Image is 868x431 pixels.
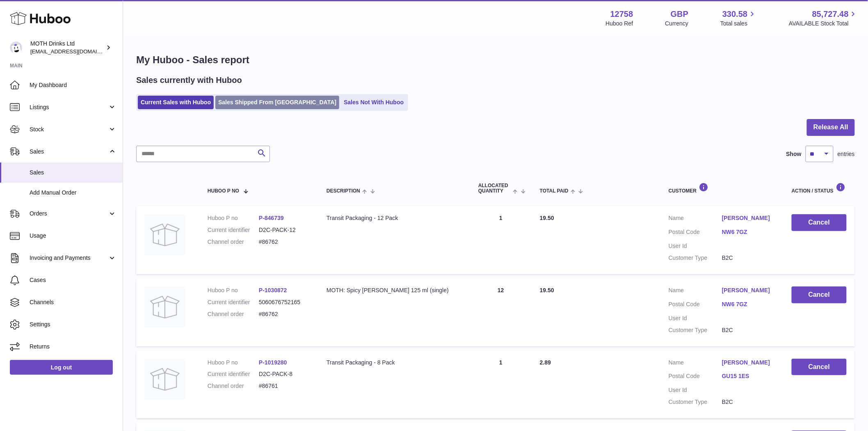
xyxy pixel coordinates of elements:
dt: Current identifier [208,370,259,378]
dt: Huboo P no [208,214,259,222]
a: P-846739 [259,215,284,221]
dd: B2C [722,398,775,406]
span: 85,727.48 [812,9,849,20]
span: Add Manual Order [30,189,116,197]
a: [PERSON_NAME] [722,359,775,367]
a: Sales Not With Huboo [341,96,407,109]
div: MOTH: Spicy [PERSON_NAME] 125 ml (single) [327,287,462,294]
span: 2.89 [540,359,551,366]
h1: My Huboo - Sales report [136,53,855,66]
span: Usage [30,232,116,240]
button: Cancel [792,359,847,376]
img: internalAdmin-12758@internal.huboo.com [10,41,22,54]
img: no-photo.jpg [144,287,185,328]
td: 1 [470,351,532,419]
div: MOTH Drinks Ltd [30,40,104,55]
span: 330.58 [722,9,747,20]
dt: Postal Code [669,372,722,382]
span: Total paid [540,188,569,194]
a: GU15 1ES [722,372,775,380]
dt: Channel order [208,238,259,246]
dt: Name [669,287,722,296]
a: [PERSON_NAME] [722,214,775,222]
div: Action / Status [792,183,847,194]
dt: Huboo P no [208,287,259,294]
button: Release All [807,119,855,136]
h2: Sales currently with Huboo [136,75,242,86]
a: NW6 7GZ [722,228,775,236]
span: Description [327,188,360,194]
dd: D2C-PACK-8 [259,370,310,378]
dt: Customer Type [669,254,722,262]
span: Stock [30,126,108,133]
img: no-photo.jpg [144,214,185,255]
span: 19.50 [540,215,554,221]
dt: Current identifier [208,226,259,234]
strong: GBP [671,9,688,20]
dd: #86762 [259,310,310,318]
a: 330.58 Total sales [720,9,757,28]
td: 1 [470,206,532,274]
dt: User Id [669,386,722,394]
td: 12 [470,278,532,346]
dt: Current identifier [208,298,259,306]
dt: Name [669,359,722,369]
dt: Huboo P no [208,359,259,367]
a: P-1019280 [259,359,287,366]
dt: Channel order [208,310,259,318]
span: Sales [30,148,108,156]
span: Invoicing and Payments [30,254,108,262]
span: Channels [30,298,116,306]
dt: Channel order [208,382,259,390]
dd: B2C [722,254,775,262]
button: Cancel [792,287,847,303]
dt: User Id [669,242,722,250]
a: NW6 7GZ [722,300,775,308]
span: entries [838,150,855,158]
span: Total sales [720,20,757,28]
dt: Name [669,214,722,224]
div: Customer [669,183,775,194]
a: Log out [10,360,113,375]
dd: #86761 [259,382,310,390]
a: Current Sales with Huboo [138,96,214,109]
span: Sales [30,169,116,177]
span: 19.50 [540,287,554,293]
dd: B2C [722,326,775,334]
span: Returns [30,343,116,351]
button: Cancel [792,214,847,231]
div: Huboo Ref [606,20,633,28]
span: My Dashboard [30,81,116,89]
dt: User Id [669,314,722,322]
dt: Postal Code [669,300,722,310]
div: Transit Packaging - 12 Pack [327,214,462,222]
a: Sales Shipped From [GEOGRAPHIC_DATA] [215,96,339,109]
a: 85,727.48 AVAILABLE Stock Total [789,9,858,28]
span: [EMAIL_ADDRESS][DOMAIN_NAME] [30,48,121,55]
span: Huboo P no [208,188,239,194]
span: ALLOCATED Quantity [478,183,511,194]
strong: 12758 [610,9,633,20]
span: Settings [30,321,116,328]
dt: Postal Code [669,228,722,238]
a: P-1030872 [259,287,287,293]
label: Show [786,150,802,158]
dt: Customer Type [669,398,722,406]
dd: 5060676752165 [259,298,310,306]
dt: Customer Type [669,326,722,334]
img: no-photo.jpg [144,359,185,400]
a: [PERSON_NAME] [722,287,775,294]
span: Listings [30,103,108,111]
dd: #86762 [259,238,310,246]
span: AVAILABLE Stock Total [789,20,858,28]
div: Transit Packaging - 8 Pack [327,359,462,367]
span: Orders [30,210,108,218]
dd: D2C-PACK-12 [259,226,310,234]
div: Currency [665,20,689,28]
span: Cases [30,276,116,284]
